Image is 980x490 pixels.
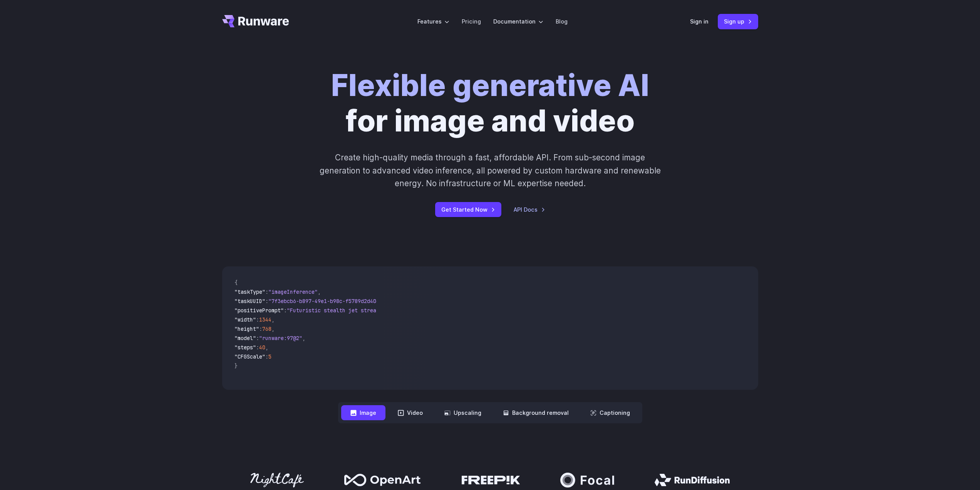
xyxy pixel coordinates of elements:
[417,17,449,26] label: Features
[235,316,256,323] span: "width"
[235,298,265,305] span: "taskUUID"
[268,353,271,360] span: 5
[256,335,259,342] span: :
[235,362,238,369] span: }
[265,288,268,295] span: :
[302,335,305,342] span: ,
[690,17,709,26] a: Sign in
[259,316,271,323] span: 1344
[435,202,501,217] a: Get Started Now
[331,68,649,139] h1: for image and video
[235,279,238,286] span: {
[581,405,639,420] button: Captioning
[284,307,287,314] span: :
[262,325,271,332] span: 768
[235,307,284,314] span: "positivePrompt"
[494,405,578,420] button: Background removal
[259,335,302,342] span: "runware:97@2"
[235,335,256,342] span: "model"
[256,344,259,351] span: :
[235,288,265,295] span: "taskType"
[268,288,318,295] span: "imageInference"
[718,14,758,29] a: Sign up
[556,17,568,26] a: Blog
[341,405,385,420] button: Image
[271,316,275,323] span: ,
[287,307,567,314] span: "Futuristic stealth jet streaking through a neon-lit cityscape with glowing purple exhaust"
[331,67,649,103] strong: Flexible generative AI
[318,151,662,190] p: Create high-quality media through a fast, affordable API. From sub-second image generation to adv...
[514,205,545,214] a: API Docs
[235,344,256,351] span: "steps"
[265,298,268,305] span: :
[462,17,481,26] a: Pricing
[259,325,262,332] span: :
[435,405,491,420] button: Upscaling
[265,353,268,360] span: :
[222,15,289,27] a: Go to /
[235,325,259,332] span: "height"
[389,405,432,420] button: Video
[235,353,265,360] span: "CFGScale"
[318,288,321,295] span: ,
[493,17,543,26] label: Documentation
[268,298,385,305] span: "7f3ebcb6-b897-49e1-b98c-f5789d2d40d7"
[265,344,268,351] span: ,
[259,344,265,351] span: 40
[271,325,275,332] span: ,
[256,316,259,323] span: :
